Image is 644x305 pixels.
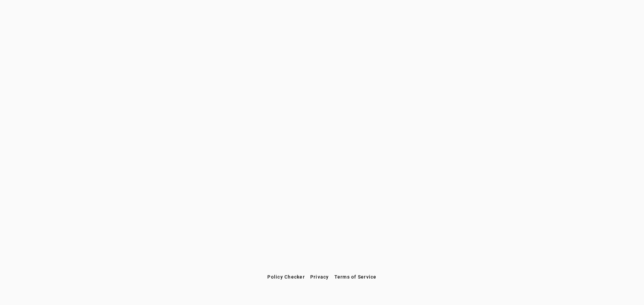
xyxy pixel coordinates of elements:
[332,271,379,283] button: Terms of Service
[310,274,329,280] span: Privacy
[265,271,308,283] button: Policy Checker
[334,274,377,280] span: Terms of Service
[267,274,305,280] span: Policy Checker
[308,271,332,283] button: Privacy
